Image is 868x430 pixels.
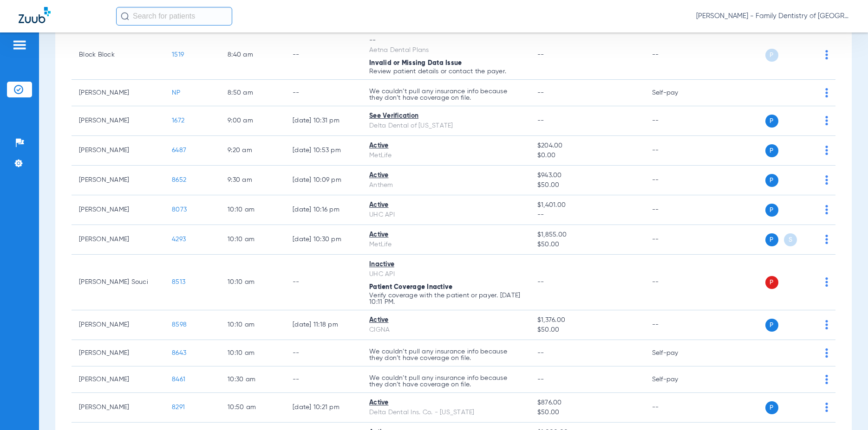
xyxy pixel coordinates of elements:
[220,366,285,393] td: 10:30 AM
[645,310,707,340] td: --
[172,177,186,183] span: 8652
[804,375,814,384] img: x.svg
[765,144,778,157] span: P
[285,255,362,310] td: --
[72,366,164,393] td: [PERSON_NAME]
[822,385,868,430] iframe: Chat Widget
[369,36,522,45] div: --
[537,151,637,160] span: $0.00
[369,260,522,270] div: Inactive
[220,310,285,340] td: 10:10 AM
[72,136,164,166] td: [PERSON_NAME]
[285,136,362,166] td: [DATE] 10:53 PM
[220,31,285,80] td: 8:40 AM
[537,117,544,124] span: --
[172,117,184,124] span: 1672
[645,225,707,255] td: --
[804,235,814,244] img: x.svg
[825,235,828,244] img: group-dot-blue.svg
[172,404,185,411] span: 8291
[72,255,164,310] td: [PERSON_NAME] Souci
[804,320,814,329] img: x.svg
[369,284,452,290] span: Patient Coverage Inactive
[825,320,828,329] img: group-dot-blue.svg
[537,398,637,408] span: $876.00
[369,315,522,325] div: Active
[220,195,285,225] td: 10:10 AM
[765,276,778,289] span: P
[765,401,778,414] span: P
[645,136,707,166] td: --
[825,375,828,384] img: group-dot-blue.svg
[537,180,637,190] span: $50.00
[369,200,522,210] div: Active
[645,166,707,195] td: --
[220,225,285,255] td: 10:10 AM
[537,350,544,356] span: --
[369,121,522,131] div: Delta Dental of [US_STATE]
[285,340,362,366] td: --
[72,310,164,340] td: [PERSON_NAME]
[804,277,814,287] img: x.svg
[369,348,522,361] p: We couldn’t pull any insurance info because they don’t have coverage on file.
[369,141,522,151] div: Active
[537,200,637,210] span: $1,401.00
[537,51,544,58] span: --
[645,80,707,106] td: Self-pay
[369,230,522,240] div: Active
[537,210,637,220] span: --
[369,210,522,220] div: UHC API
[537,408,637,417] span: $50.00
[537,376,544,383] span: --
[172,236,186,243] span: 4293
[72,106,164,136] td: [PERSON_NAME]
[220,136,285,166] td: 9:20 AM
[220,393,285,423] td: 10:50 AM
[804,403,814,412] img: x.svg
[172,321,187,328] span: 8598
[804,348,814,358] img: x.svg
[825,277,828,287] img: group-dot-blue.svg
[696,12,849,21] span: [PERSON_NAME] - Family Dentistry of [GEOGRAPHIC_DATA]
[804,175,814,185] img: x.svg
[825,88,828,97] img: group-dot-blue.svg
[825,146,828,155] img: group-dot-blue.svg
[765,233,778,246] span: P
[285,225,362,255] td: [DATE] 10:30 PM
[172,279,185,285] span: 8513
[121,12,129,20] img: Search Icon
[645,106,707,136] td: --
[765,115,778,128] span: P
[765,204,778,217] span: P
[784,233,797,246] span: S
[804,50,814,59] img: x.svg
[172,350,186,356] span: 8643
[369,180,522,190] div: Anthem
[804,88,814,97] img: x.svg
[369,88,522,101] p: We couldn’t pull any insurance info because they don’t have coverage on file.
[220,166,285,195] td: 9:30 AM
[645,255,707,310] td: --
[220,340,285,366] td: 10:10 AM
[765,174,778,187] span: P
[825,175,828,185] img: group-dot-blue.svg
[369,151,522,160] div: MetLife
[537,240,637,250] span: $50.00
[537,90,544,96] span: --
[172,376,185,383] span: 8461
[285,106,362,136] td: [DATE] 10:31 PM
[220,106,285,136] td: 9:00 AM
[285,310,362,340] td: [DATE] 11:18 PM
[72,393,164,423] td: [PERSON_NAME]
[537,171,637,180] span: $943.00
[220,80,285,106] td: 8:50 AM
[285,366,362,393] td: --
[72,195,164,225] td: [PERSON_NAME]
[369,325,522,335] div: CIGNA
[369,240,522,250] div: MetLife
[804,205,814,214] img: x.svg
[825,205,828,214] img: group-dot-blue.svg
[537,325,637,335] span: $50.00
[825,348,828,358] img: group-dot-blue.svg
